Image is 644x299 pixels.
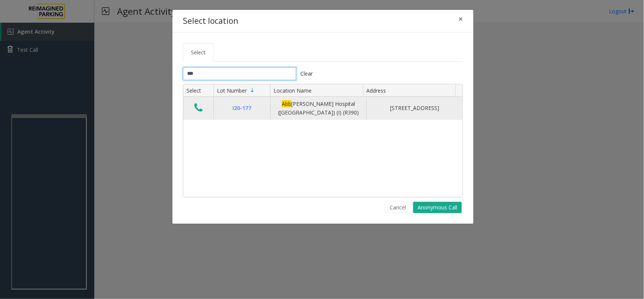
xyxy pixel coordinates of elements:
[282,100,291,107] span: Abb
[191,49,206,56] span: Select
[274,87,312,94] span: Location Name
[183,15,238,27] h4: Select location
[183,84,463,197] div: Data table
[453,10,468,28] button: Close
[217,87,247,94] span: Lot Number
[218,104,266,112] div: I20-177
[296,67,317,80] button: Clear
[275,100,362,117] div: [PERSON_NAME] Hospital ([GEOGRAPHIC_DATA]) (I) (R390)
[183,84,214,97] th: Select
[249,87,255,93] span: Sortable
[385,202,411,213] button: Cancel
[183,43,463,62] ul: Tabs
[371,104,458,112] div: [STREET_ADDRESS]
[366,87,386,94] span: Address
[413,202,462,213] button: Anonymous Call
[458,14,463,24] span: ×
